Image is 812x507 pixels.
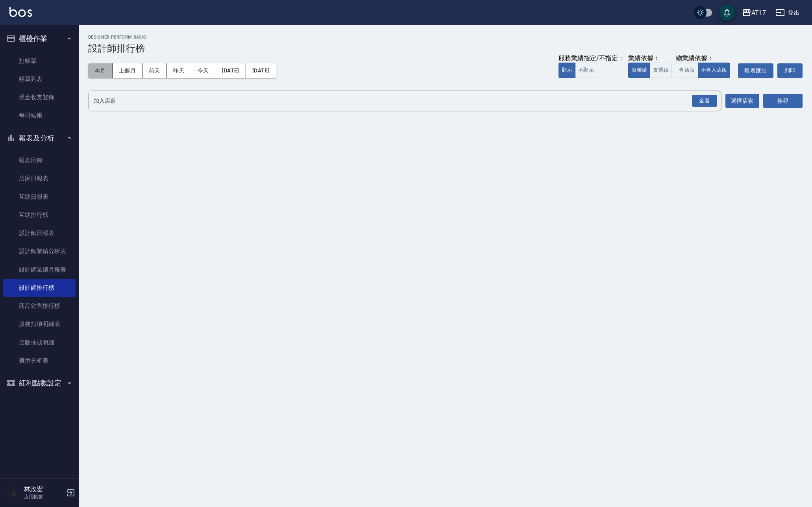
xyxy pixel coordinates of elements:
button: 今天 [191,63,216,78]
button: 報表匯出 [738,63,773,78]
a: 帳單列表 [3,70,76,88]
a: 設計師業績月報表 [3,261,76,279]
button: 登出 [772,6,803,20]
img: Person [6,485,22,501]
a: 現金收支登錄 [3,88,76,106]
button: 選擇店家 [725,94,759,108]
button: 搜尋 [763,94,803,108]
a: 互助日報表 [3,188,76,206]
a: 商品銷售排行榜 [3,297,76,315]
a: 店販抽成明細 [3,333,76,352]
button: 列印 [777,63,803,78]
div: AT17 [751,8,766,18]
a: 費用分析表 [3,352,76,370]
button: 虛業績 [628,63,650,78]
div: 服務業績指定/不指定： [559,54,624,63]
button: 上個月 [113,63,142,78]
button: save [719,5,735,20]
button: 本月 [88,63,113,78]
a: 互助排行榜 [3,206,76,224]
h5: 林政宏 [24,485,64,493]
div: 總業績依據： [676,54,734,63]
button: [DATE] [215,63,246,78]
button: 紅利點數設定 [3,373,76,393]
input: 店家名稱 [92,94,706,108]
button: 實業績 [650,63,672,78]
a: 服務扣項明細表 [3,315,76,333]
button: Open [690,93,719,109]
button: 顯示 [559,63,575,78]
button: 昨天 [167,63,191,78]
div: 全選 [692,95,717,107]
p: 店用帳號 [24,493,64,500]
a: 設計師日報表 [3,224,76,242]
h3: 設計師排行榜 [88,43,803,54]
a: 設計師排行榜 [3,279,76,297]
a: 打帳單 [3,52,76,70]
button: 櫃檯作業 [3,28,76,49]
button: 報表及分析 [3,128,76,148]
button: 不含入店販 [698,63,731,78]
a: 設計師業績分析表 [3,242,76,260]
a: 報表目錄 [3,151,76,169]
h2: Designer Perform Basic [88,35,803,40]
button: 前天 [142,63,167,78]
button: AT17 [739,5,769,21]
button: [DATE] [246,63,276,78]
img: Logo [9,7,32,17]
a: 每日結帳 [3,106,76,124]
div: 業績依據： [628,54,672,63]
button: 不顯示 [575,63,597,78]
a: 店家日報表 [3,169,76,187]
button: 含店販 [676,63,698,78]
